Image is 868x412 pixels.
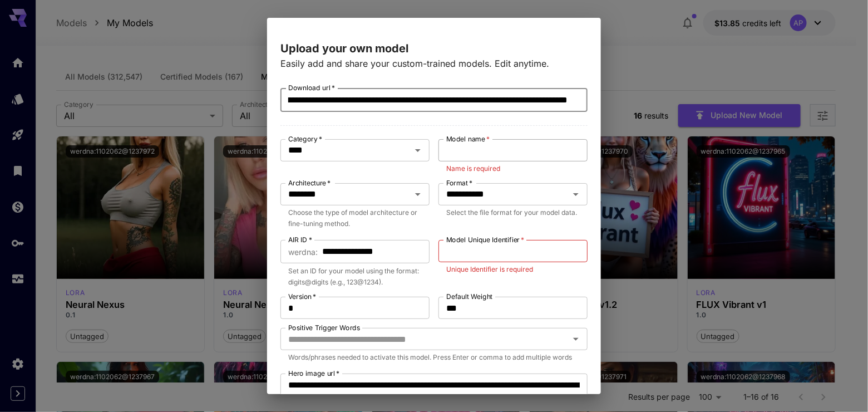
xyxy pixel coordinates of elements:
[288,235,312,244] label: AIR ID
[288,83,335,92] label: Download url
[288,178,331,188] label: Architecture
[446,134,490,144] label: Model name
[288,369,339,378] label: Hero image url
[288,352,580,363] p: Words/phrases needed to activate this model. Press Enter or comma to add multiple words
[568,331,584,347] button: Open
[280,40,588,57] p: Upload your own model
[288,292,316,301] label: Version
[280,57,588,70] p: Easily add and share your custom-trained models. Edit anytime.
[446,207,580,218] p: Select the file format for your model data.
[410,143,426,158] button: Open
[288,323,360,332] label: Positive Trigger Words
[568,187,584,202] button: Open
[446,178,472,188] label: Format
[288,207,422,229] p: Choose the type of model architecture or fine-tuning method.
[410,187,426,202] button: Open
[446,292,492,301] label: Default Weight
[446,163,580,174] p: Name is required
[288,246,318,258] span: werdna :
[288,134,322,144] label: Category
[446,235,524,244] label: Model Unique Identifier
[446,264,580,275] p: Unique Identifier is required
[288,266,422,288] p: Set an ID for your model using the format: digits@digits (e.g., 123@1234).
